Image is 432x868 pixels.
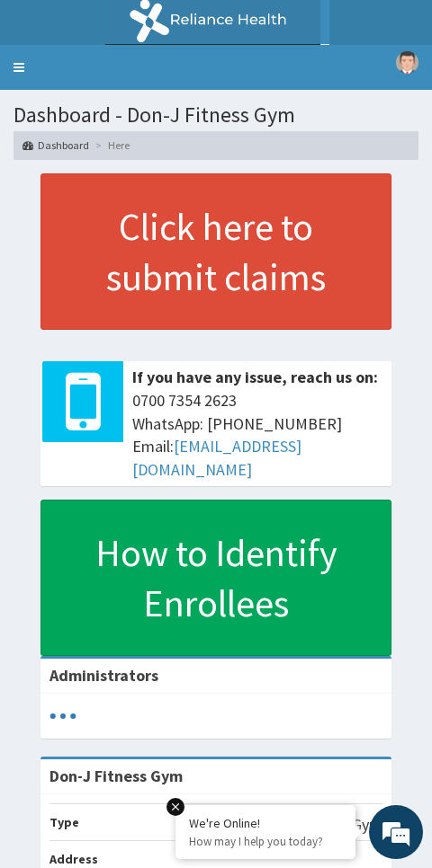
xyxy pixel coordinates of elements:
b: If you have any issue, reach us on: [132,367,378,387]
img: User Image [396,51,418,74]
strong: Don-J Fitness Gym [49,766,183,786]
h1: Dashboard - Don-J Fitness Gym [13,103,418,127]
b: Address [49,851,98,867]
a: [EMAIL_ADDRESS][DOMAIN_NAME] [132,436,301,480]
p: Gym [352,813,382,837]
a: How to Identify Enrollees [40,500,391,656]
b: Type [49,814,79,830]
a: Click here to submit claims [40,173,391,330]
p: How may I help you today? [189,834,342,849]
b: Administrators [49,665,158,686]
div: We're Online! [189,815,342,831]
a: Dashboard [22,137,89,153]
li: Here [91,137,130,153]
svg: audio-loading [49,703,76,730]
span: 0700 7354 2623 WhatsApp: [PHONE_NUMBER] Email: [132,389,382,482]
